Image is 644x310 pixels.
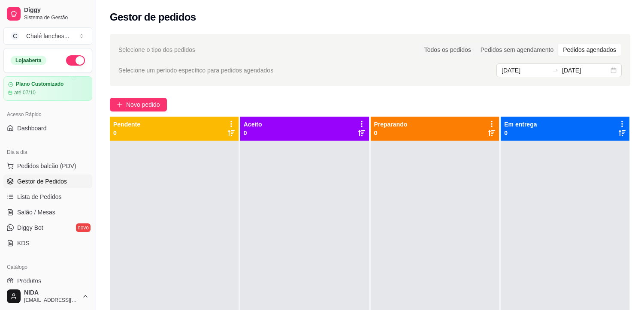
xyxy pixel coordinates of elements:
input: Data fim [562,66,609,75]
span: to [552,67,559,74]
span: NIDA [24,289,79,297]
div: Dia a dia [3,145,92,159]
span: Lista de Pedidos [17,193,62,201]
p: 0 [504,129,537,137]
p: Aceito [244,120,262,129]
button: NIDA[EMAIL_ADDRESS][DOMAIN_NAME] [3,286,92,307]
a: Dashboard [3,121,92,135]
span: Diggy Bot [17,223,43,232]
p: Pendente [113,120,140,129]
span: Gestor de Pedidos [17,177,67,186]
span: Selecione o tipo dos pedidos [118,45,195,54]
button: Alterar Status [66,55,85,66]
span: swap-right [552,67,559,74]
div: Chalé lanches ... [26,32,69,40]
span: Dashboard [17,124,47,132]
span: Sistema de Gestão [24,14,89,21]
button: Select a team [3,27,92,45]
a: Diggy Botnovo [3,221,92,235]
div: Todos os pedidos [420,44,476,56]
span: Pedidos balcão (PDV) [17,162,76,170]
p: 0 [244,129,262,137]
span: Novo pedido [126,100,160,109]
div: Pedidos sem agendamento [476,44,558,56]
span: Salão / Mesas [17,208,55,217]
p: Em entrega [504,120,537,129]
a: Gestor de Pedidos [3,175,92,188]
article: até 07/10 [14,89,36,96]
article: Plano Customizado [16,81,63,87]
div: Acesso Rápido [3,108,92,121]
a: Lista de Pedidos [3,190,92,204]
a: Produtos [3,274,92,288]
a: KDS [3,236,92,250]
a: Salão / Mesas [3,205,92,219]
div: Catálogo [3,260,92,274]
p: 0 [113,129,140,137]
span: Selecione um período específico para pedidos agendados [118,66,273,75]
div: Loja aberta [11,56,46,65]
span: Diggy [24,6,89,14]
span: C [11,32,19,40]
span: [EMAIL_ADDRESS][DOMAIN_NAME] [24,297,79,304]
div: Pedidos agendados [558,44,621,56]
span: Produtos [17,277,41,285]
span: KDS [17,239,30,247]
a: Plano Customizadoaté 07/10 [3,76,92,101]
input: Data início [502,66,548,75]
span: plus [117,102,123,108]
button: Pedidos balcão (PDV) [3,159,92,173]
p: Preparando [374,120,408,129]
p: 0 [374,129,408,137]
button: Novo pedido [110,98,167,111]
h2: Gestor de pedidos [110,10,196,24]
a: DiggySistema de Gestão [3,3,92,24]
